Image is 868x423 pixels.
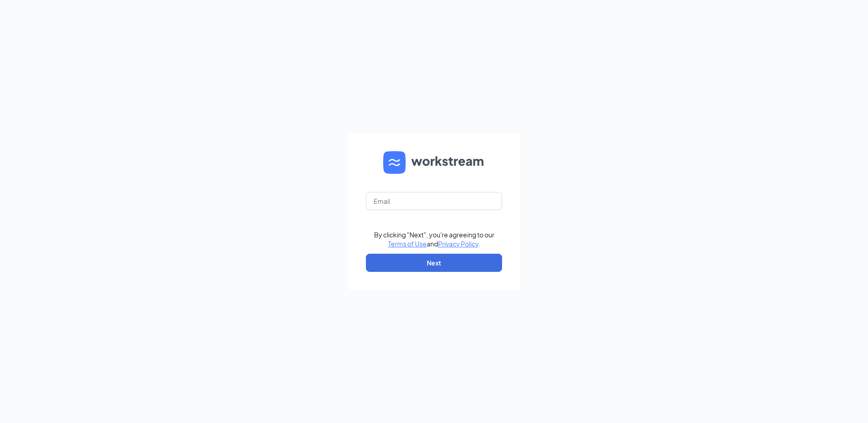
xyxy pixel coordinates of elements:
img: WS logo and Workstream text [383,151,485,174]
input: Email [366,192,502,210]
a: Terms of Use [388,240,427,248]
button: Next [366,254,502,272]
a: Privacy Policy [438,240,478,248]
div: By clicking "Next", you're agreeing to our and . [374,230,494,248]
